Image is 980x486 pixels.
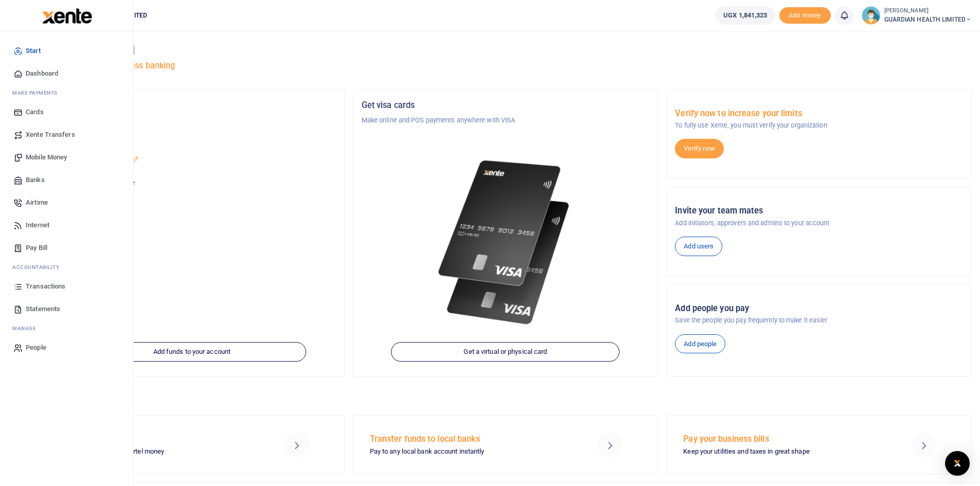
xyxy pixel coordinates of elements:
[675,139,724,158] a: Verify now
[8,191,125,214] a: Airtime
[42,8,92,24] img: logo-large
[8,62,125,85] a: Dashboard
[675,206,963,216] h5: Invite your team mates
[48,191,336,201] h5: UGX 1,841,323
[39,415,345,474] a: Send Mobile Money MTN mobile money and Airtel money
[56,434,258,444] h5: Send Mobile Money
[17,89,58,97] span: ake Payments
[675,303,963,314] h5: Add people you pay
[675,218,963,228] p: Add initiators, approvers and admins to your account
[26,304,60,314] span: Statements
[683,434,885,444] h5: Pay your business bills
[48,140,336,150] h5: Account
[884,15,972,24] span: GUARDIAN HEALTH LIMITED
[48,100,336,111] h5: Organization
[370,434,572,444] h5: Transfer funds to local banks
[862,6,880,25] img: profile-user
[8,275,125,298] a: Transactions
[78,343,306,362] a: Add funds to your account
[716,6,775,25] a: UGX 1,841,323
[26,130,75,140] span: Xente Transfers
[39,44,972,56] h4: Hello [PERSON_NAME]
[779,7,831,24] span: Add money
[26,46,41,56] span: Start
[8,320,125,336] li: M
[8,123,125,146] a: Xente Transfers
[41,11,92,19] a: logo-small logo-large logo-large
[8,101,125,123] a: Cards
[362,115,650,125] p: Make online and POS payments anywhere with VISA
[362,100,650,111] h5: Get visa cards
[48,115,336,125] p: GUARDIAN HEALTH LIMITED
[675,237,722,256] a: Add users
[675,109,963,119] h5: Verify now to increase your limits
[434,150,578,335] img: xente-_physical_cards.png
[675,334,725,354] a: Add people
[8,298,125,320] a: Statements
[8,85,125,101] li: M
[666,415,972,474] a: Pay your business bills Keep your utilities and taxes in great shape
[675,315,963,326] p: Save the people you pay frequently to make it easier
[8,169,125,191] a: Banks
[353,415,658,474] a: Transfer funds to local banks Pay to any local bank account instantly
[26,281,65,292] span: Transactions
[8,214,125,237] a: Internet
[723,10,767,21] span: UGX 1,841,323
[391,343,620,362] a: Get a virtual or physical card
[26,343,46,353] span: People
[370,446,572,457] p: Pay to any local bank account instantly
[8,40,125,62] a: Start
[862,6,972,25] a: profile-user [PERSON_NAME] GUARDIAN HEALTH LIMITED
[884,7,972,15] small: [PERSON_NAME]
[56,446,258,457] p: MTN mobile money and Airtel money
[683,446,885,457] p: Keep your utilities and taxes in great shape
[8,146,125,169] a: Mobile Money
[711,6,779,25] li: Wallet ballance
[8,336,125,359] a: People
[26,107,44,117] span: Cards
[39,61,972,71] h5: Welcome to better business banking
[779,7,831,24] li: Toup your wallet
[20,263,59,271] span: countability
[17,325,37,332] span: anage
[8,259,125,275] li: Ac
[26,197,48,208] span: Airtime
[8,237,125,259] a: Pay Bill
[26,220,49,230] span: Internet
[26,152,67,163] span: Mobile Money
[48,155,336,166] p: GUARDIAN HEALTH LIMITED
[39,390,972,402] h4: Make a transaction
[26,175,45,185] span: Banks
[675,120,963,131] p: To fully use Xente, you must verify your organization
[48,178,336,188] p: Your current account balance
[26,68,58,79] span: Dashboard
[945,451,970,476] div: Open Intercom Messenger
[779,11,831,19] a: Add money
[26,243,47,253] span: Pay Bill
